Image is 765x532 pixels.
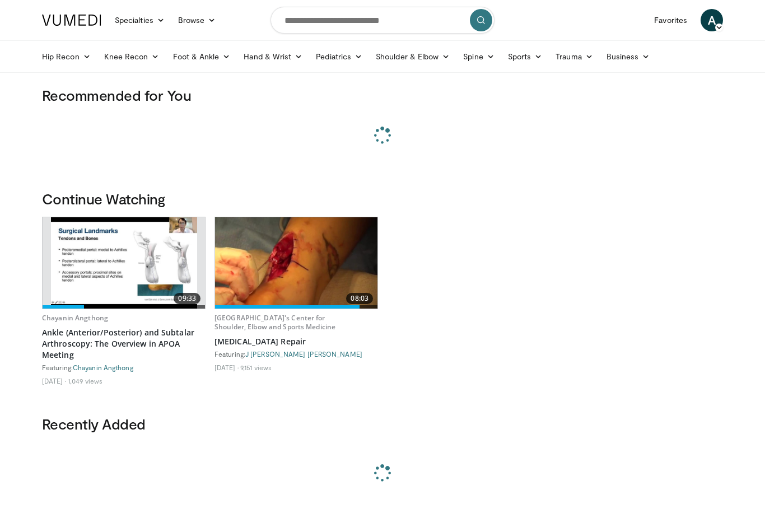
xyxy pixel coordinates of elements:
a: Specialties [108,9,171,31]
h3: Recently Added [42,415,723,433]
a: J [PERSON_NAME] [PERSON_NAME] [245,350,362,358]
input: Search topics, interventions [270,7,495,34]
a: Business [600,45,657,68]
a: 09:33 [43,217,205,309]
a: A [701,9,723,31]
div: Featuring: [42,363,206,372]
a: Browse [171,9,223,31]
img: 552d436a-27c2-4e9b-93dd-45e6b705e6a7.620x360_q85_upscale.jpg [215,217,377,309]
a: Pediatrics [309,45,369,68]
a: Trauma [549,45,600,68]
a: Shoulder & Elbow [369,45,456,68]
div: Featuring: [214,349,378,358]
li: [DATE] [42,376,66,385]
a: Ankle (Anterior/Posterior) and Subtalar Arthroscopy: The Overview in APOA Meeting [42,327,206,361]
a: Chayanin Angthong [73,363,133,371]
a: Foot & Ankle [166,45,237,68]
a: Hip Recon [35,45,97,68]
span: 08:03 [346,293,373,304]
a: [GEOGRAPHIC_DATA]'s Center for Shoulder, Elbow and Sports Medicine [214,313,335,332]
img: VuMedi Logo [42,15,101,26]
img: 1112377d-2eb1-48e6-8c8a-92ec2990d027.620x360_q85_upscale.jpg [51,217,197,309]
li: [DATE] [214,363,239,372]
a: Spine [456,45,501,68]
h3: Recommended for You [42,86,723,104]
h3: Continue Watching [42,190,723,208]
a: Sports [501,45,549,68]
a: Knee Recon [97,45,166,68]
a: [MEDICAL_DATA] Repair [214,336,378,347]
li: 9,151 views [240,363,272,372]
a: Chayanin Angthong [42,313,108,323]
a: Hand & Wrist [237,45,309,68]
span: 09:33 [174,293,200,304]
a: Favorites [647,9,694,31]
li: 1,049 views [68,376,102,385]
a: 08:03 [215,217,377,309]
